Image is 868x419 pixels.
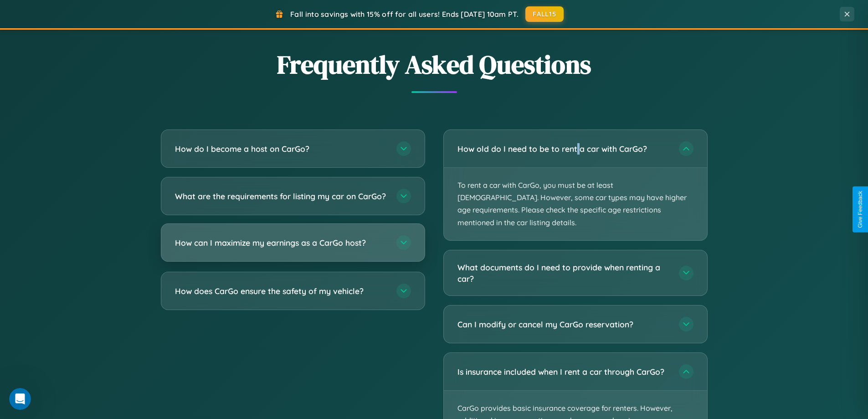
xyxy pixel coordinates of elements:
[525,6,564,22] button: FALL15
[175,143,387,155] h3: How do I become a host on CarGo?
[457,319,670,330] h3: Can I modify or cancel my CarGo reservation?
[457,262,670,284] h3: What documents do I need to provide when renting a car?
[457,366,670,378] h3: Is insurance included when I rent a car through CarGo?
[175,285,387,297] h3: How does CarGo ensure the safety of my vehicle?
[857,191,863,228] div: Give Feedback
[175,191,387,202] h3: What are the requirements for listing my car on CarGo?
[9,388,31,410] iframe: Intercom live chat
[457,143,670,155] h3: How old do I need to be to rent a car with CarGo?
[444,168,707,240] p: To rent a car with CarGo, you must be at least [DEMOGRAPHIC_DATA]. However, some car types may ha...
[290,10,519,19] span: Fall into savings with 15% off for all users! Ends [DATE] 10am PT.
[175,237,387,248] h3: How can I maximize my earnings as a CarGo host?
[161,47,708,82] h2: Frequently Asked Questions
